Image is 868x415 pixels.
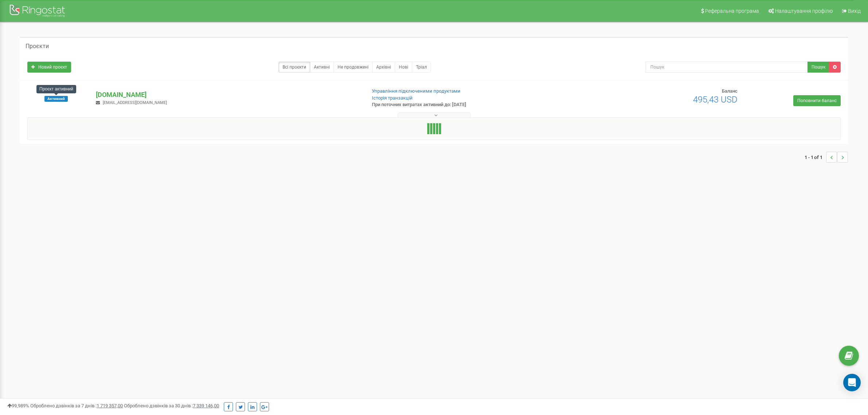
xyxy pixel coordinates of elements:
span: Налаштування профілю [775,8,833,14]
h5: Проєкти [26,43,49,50]
a: Історія транзакцій [372,95,413,101]
a: Активні [310,62,334,73]
nav: ... [805,144,848,170]
a: Нові [395,62,412,73]
div: Open Intercom Messenger [843,374,861,391]
span: Вихід [848,8,861,14]
span: Оброблено дзвінків за 7 днів : [30,403,123,408]
a: Архівні [372,62,395,73]
p: При поточних витратах активний до: [DATE] [372,101,567,108]
button: Пошук [807,62,829,73]
span: [EMAIL_ADDRESS][DOMAIN_NAME] [103,100,167,105]
span: 495,43 USD [693,94,737,105]
u: 7 339 146,00 [193,403,219,408]
span: Активний [44,96,68,102]
span: Оброблено дзвінків за 30 днів : [124,403,219,408]
span: 1 - 1 of 1 [805,152,826,163]
span: Баланс [722,88,737,94]
u: 1 719 357,00 [97,403,123,408]
p: [DOMAIN_NAME] [96,90,360,100]
a: Поповнити баланс [793,95,841,106]
div: Проєкт активний [36,85,76,93]
a: Всі проєкти [279,62,310,73]
span: 99,989% [7,403,29,408]
a: Новий проєкт [27,62,71,73]
a: Тріал [412,62,431,73]
span: Реферальна програма [705,8,759,14]
a: Управління підключеними продуктами [372,88,460,94]
input: Пошук [646,62,808,73]
a: Не продовжені [334,62,373,73]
